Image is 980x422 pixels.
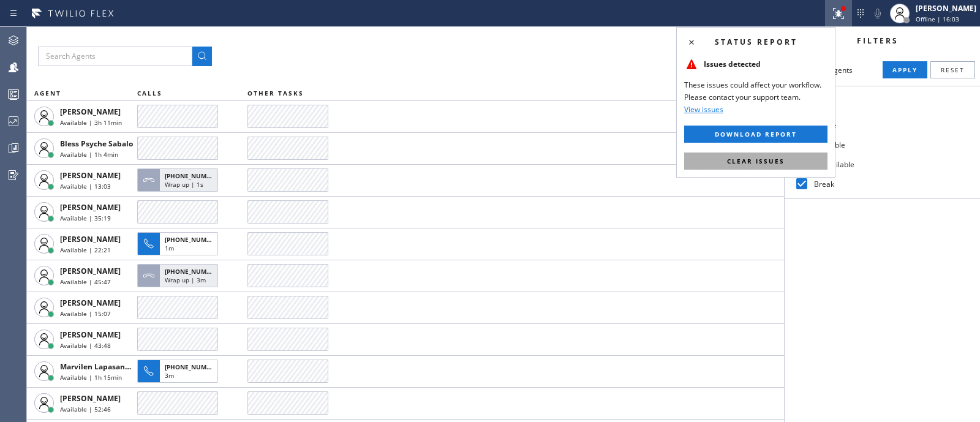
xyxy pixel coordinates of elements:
[869,5,886,22] button: Mute
[60,214,111,222] span: Available | 35:19
[165,363,221,371] span: [PHONE_NUMBER]
[165,371,174,380] span: 3m
[60,341,111,350] span: Available | 43:48
[60,202,121,213] span: [PERSON_NAME]
[60,309,111,318] span: Available | 15:07
[857,36,899,46] span: Filters
[165,244,174,252] span: 1m
[34,89,61,97] span: AGENT
[60,330,121,340] span: [PERSON_NAME]
[137,228,222,259] button: [PHONE_NUMBER]1m
[892,66,918,74] span: Apply
[60,182,111,190] span: Available | 13:03
[137,356,222,386] button: [PHONE_NUMBER]3m
[809,179,970,189] label: Break
[60,298,121,308] span: [PERSON_NAME]
[60,234,121,244] span: [PERSON_NAME]
[883,61,927,78] button: Apply
[165,171,221,180] span: [PHONE_NUMBER]
[809,140,970,150] label: Available
[60,150,118,159] span: Available | 1h 4min
[60,138,133,149] span: Bless Psyche Sabalo
[60,361,134,372] span: Marvilen Lapasanda
[165,180,203,189] span: Wrap up | 1s
[60,118,122,127] span: Available | 3h 11min
[247,89,304,97] span: OTHER TASKS
[137,165,222,195] button: [PHONE_NUMBER]Wrap up | 1s
[930,61,975,78] button: Reset
[137,89,162,97] span: CALLS
[165,267,221,276] span: [PHONE_NUMBER]
[60,246,111,254] span: Available | 22:21
[916,15,959,23] span: Offline | 16:03
[809,159,970,170] label: Unavailable
[165,235,221,244] span: [PHONE_NUMBER]
[60,405,111,413] span: Available | 52:46
[60,393,121,404] span: [PERSON_NAME]
[941,66,965,74] span: Reset
[916,3,976,13] div: [PERSON_NAME]
[60,266,121,276] span: [PERSON_NAME]
[137,260,222,291] button: [PHONE_NUMBER]Wrap up | 3m
[60,107,121,117] span: [PERSON_NAME]
[794,91,970,100] div: Activities
[165,276,206,284] span: Wrap up | 3m
[60,277,111,286] span: Available | 45:47
[809,120,970,130] label: Offline
[38,47,192,66] input: Search Agents
[60,170,121,181] span: [PERSON_NAME]
[60,373,122,382] span: Available | 1h 15min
